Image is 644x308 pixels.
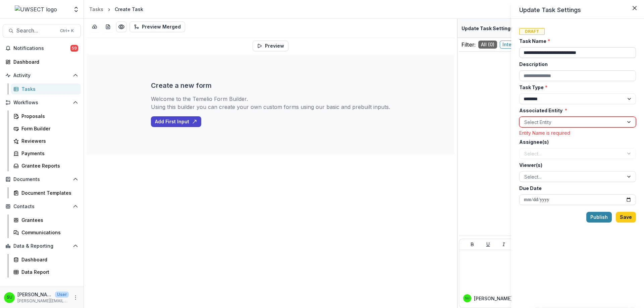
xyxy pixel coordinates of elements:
label: Description [519,61,632,68]
label: Task Name [519,38,632,45]
label: Viewer(s) [519,162,632,169]
button: Publish [586,212,612,223]
label: Due Date [519,185,632,192]
label: Task Type [519,84,632,91]
div: Entity Name is required [519,130,636,136]
button: Save [616,212,636,223]
label: Associated Entity [519,107,632,114]
label: Assignee(s) [519,138,632,145]
button: Close [629,3,640,13]
span: Draft [519,28,545,35]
